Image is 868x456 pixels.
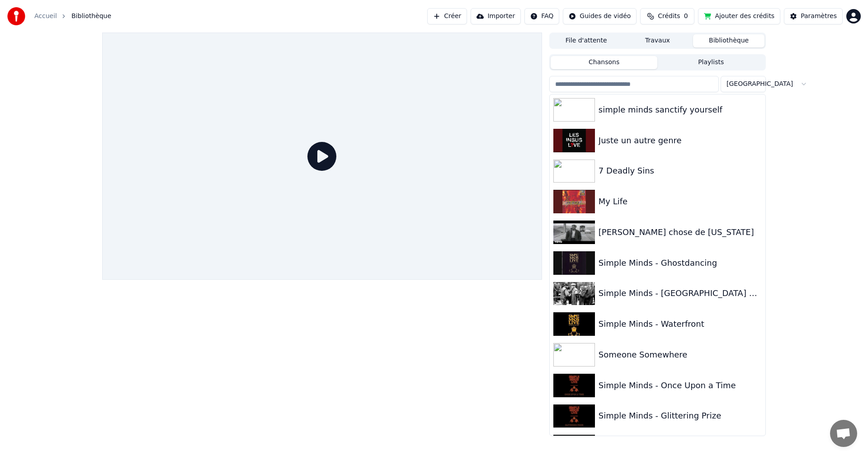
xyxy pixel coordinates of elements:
[7,7,25,25] img: youka
[34,12,111,21] nav: breadcrumb
[599,318,762,330] div: Simple Minds - Waterfront
[698,8,780,24] button: Ajouter des crédits
[640,8,694,24] button: Crédits0
[726,80,793,89] span: [GEOGRAPHIC_DATA]
[599,165,762,177] div: 7 Deadly Sins
[599,348,762,361] div: Someone Somewhere
[34,12,57,21] a: Accueil
[599,134,762,147] div: Juste un autre genre
[551,34,622,47] button: File d'attente
[622,34,693,47] button: Travaux
[524,8,559,24] button: FAQ
[599,226,762,239] div: [PERSON_NAME] chose de [US_STATE]
[830,420,857,447] div: Ouvrir le chat
[599,103,762,116] div: simple minds sanctify yourself
[563,8,637,24] button: Guides de vidéo
[784,8,843,24] button: Paramètres
[657,56,764,69] button: Playlists
[658,12,680,21] span: Crédits
[427,8,467,24] button: Créer
[684,12,688,21] span: 0
[471,8,521,24] button: Importer
[599,379,762,392] div: Simple Minds - Once Upon a Time
[599,409,762,422] div: Simple Minds - Glittering Prize
[599,257,762,269] div: Simple Minds - Ghostdancing
[551,56,658,69] button: Chansons
[801,12,837,21] div: Paramètres
[599,287,762,300] div: Simple Minds - [GEOGRAPHIC_DATA] Child
[693,34,764,47] button: Bibliothèque
[71,12,111,21] span: Bibliothèque
[599,195,762,208] div: My Life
